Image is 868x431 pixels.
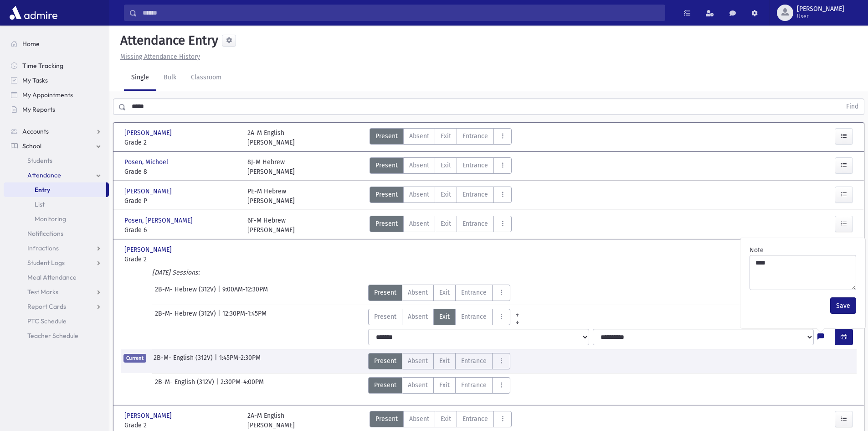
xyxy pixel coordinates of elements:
a: Bulk [156,65,184,91]
span: Exit [441,131,451,141]
a: Entry [4,182,106,197]
span: Home [22,40,40,48]
span: 2B-M- English (312V) [155,377,216,394]
span: Grade 2 [124,138,238,147]
span: Exit [441,219,451,228]
span: Absent [409,414,429,424]
u: Missing Attendance History [120,53,200,61]
span: | [215,353,219,369]
a: Monitoring [4,212,109,226]
a: Classroom [184,65,229,91]
div: AttTypes [368,285,510,301]
span: Accounts [22,127,49,135]
span: Absent [409,131,429,141]
span: 1:45PM-2:30PM [219,353,261,369]
input: Search [137,5,665,21]
span: Posen, Michoel [124,157,170,167]
a: Report Cards [4,299,109,314]
span: | [218,285,222,301]
span: Meal Attendance [27,273,77,281]
span: Infractions [27,244,59,252]
span: Grade 8 [124,167,238,177]
span: Entrance [461,288,487,297]
span: Absent [408,380,428,390]
span: Exit [439,288,450,297]
span: [PERSON_NAME] [797,5,844,13]
span: Absent [408,312,428,322]
span: Exit [439,356,450,366]
span: Present [374,312,396,322]
div: AttTypes [370,157,512,177]
h5: Attendance Entry [117,33,218,48]
span: | [218,309,222,325]
span: Present [375,131,398,141]
a: Notifications [4,226,109,241]
a: Time Tracking [4,58,109,73]
span: Present [375,161,398,170]
span: [PERSON_NAME] [124,411,174,421]
img: AdmirePro [7,4,60,22]
span: Monitoring [35,215,66,223]
a: Missing Attendance History [117,53,200,61]
span: Entrance [462,219,488,228]
span: Exit [441,190,451,199]
div: 6F-M Hebrew [PERSON_NAME] [247,216,295,235]
span: [PERSON_NAME] [124,128,174,138]
span: [PERSON_NAME] [124,187,174,196]
a: Attendance [4,168,109,182]
i: [DATE] Sessions: [152,269,200,276]
div: 2A-M English [PERSON_NAME] [247,128,295,147]
a: My Appointments [4,88,109,102]
div: AttTypes [368,353,510,369]
a: Infractions [4,241,109,255]
div: AttTypes [368,309,524,325]
span: Notifications [27,229,63,238]
span: Student Logs [27,259,65,267]
span: Entrance [462,190,488,199]
span: 2:30PM-4:00PM [221,377,264,394]
span: Entrance [462,131,488,141]
div: AttTypes [370,411,512,430]
span: | [216,377,221,394]
a: My Tasks [4,73,109,88]
span: 2B-M- Hebrew (312V) [155,285,218,301]
span: Present [375,190,398,199]
label: Note [750,245,764,255]
a: School [4,139,109,153]
button: Find [841,99,864,114]
span: 9:00AM-12:30PM [222,285,268,301]
span: Absent [409,161,429,170]
span: Present [374,380,396,390]
span: School [22,142,41,150]
span: Absent [409,190,429,199]
span: Grade 6 [124,225,238,235]
span: My Reports [22,105,55,114]
div: 2A-M English [PERSON_NAME] [247,411,295,430]
span: Exit [439,312,450,322]
a: Accounts [4,124,109,139]
div: AttTypes [370,187,512,206]
span: Grade P [124,196,238,206]
a: Student Logs [4,255,109,270]
a: Single [124,65,156,91]
span: Students [27,156,52,165]
span: Present [375,219,398,228]
span: Entry [35,186,50,194]
span: Current [123,354,146,363]
a: Students [4,153,109,168]
a: My Reports [4,102,109,117]
div: AttTypes [370,128,512,147]
span: Time Tracking [22,62,63,70]
span: Present [374,356,396,366]
button: Save [830,297,856,314]
a: Teacher Schedule [4,328,109,343]
a: PTC Schedule [4,314,109,328]
span: My Tasks [22,76,48,84]
span: Grade 2 [124,421,238,430]
span: Entrance [461,356,487,366]
span: Entrance [461,312,487,322]
div: 8J-M Hebrew [PERSON_NAME] [247,157,295,177]
span: PTC Schedule [27,317,67,325]
span: Entrance [461,380,487,390]
span: 2B-M- English (312V) [154,353,215,369]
